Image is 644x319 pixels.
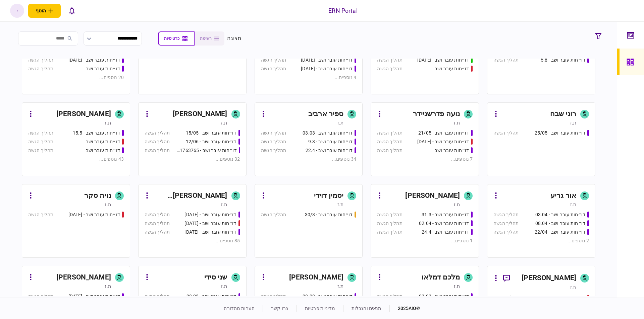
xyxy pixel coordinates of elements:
[522,273,576,284] div: [PERSON_NAME]
[308,138,353,145] div: דו״חות עובר ושב - 9.3
[261,147,286,154] div: תהליך הגשה
[195,31,224,46] button: רשימה
[10,4,24,18] div: י
[261,57,286,64] div: תהליך הגשה
[377,237,473,244] div: 1 נוספים ...
[493,220,519,227] div: תהליך הגשה
[158,31,195,46] button: כרטיסיות
[570,201,576,208] div: ת.ז
[28,293,53,300] div: תהליך הגשה
[413,109,460,119] div: נועה פדרשניידר
[303,293,353,300] div: דו״חות עובר ושב - 03.03
[377,211,402,218] div: תהליך הגשה
[289,272,344,283] div: [PERSON_NAME]
[337,283,343,290] div: ת.ז
[145,237,240,244] div: 85 נוספים ...
[377,293,402,300] div: תהליך הגשה
[352,306,381,311] a: תנאים והגבלות
[145,130,170,137] div: תהליך הגשה
[28,130,53,137] div: תהליך הגשה
[493,130,519,137] div: תהליך הגשה
[22,102,130,176] a: [PERSON_NAME]ת.זדו״חות עובר ושב - 15.5תהליך הגשהדו״חות עובר ושבתהליך הגשהדו״חות עובר ושבתהליך הגש...
[550,190,576,201] div: אור גריע
[303,130,353,137] div: דו״חות עובר ושב - 03.03
[105,283,111,290] div: ת.ז
[221,201,227,208] div: ת.ז
[418,130,469,137] div: דו״חות עובר ושב - 21/05
[164,36,179,41] span: כרטיסיות
[138,184,247,258] a: [PERSON_NAME] [PERSON_NAME]ת.זדו״חות עובר ושב - 19/03/2025תהליך הגשהדו״חות עובר ושב - 19.3.25תהלי...
[454,283,460,290] div: ת.ז
[261,130,286,137] div: תהליך הגשה
[454,201,460,208] div: ת.ז
[224,306,255,311] a: הערות מהדורה
[28,211,53,218] div: תהליך הגשה
[176,147,236,154] div: דו״חות עובר ושב - 511763765 18/06
[28,57,53,64] div: תהליך הגשה
[145,156,240,163] div: 32 נוספים ...
[227,34,241,43] div: תצוגה
[419,293,469,300] div: דו״חות עובר ושב - 03.03
[301,57,353,64] div: דו״חות עובר ושב - 23.7.25
[377,130,402,137] div: תהליך הגשה
[145,229,170,236] div: תהליך הגשה
[377,156,473,163] div: 7 נוספים ...
[377,229,402,236] div: תהליך הגשה
[145,293,170,300] div: תהליך הגשה
[422,211,469,218] div: דו״חות עובר ושב - 31.3
[145,220,170,227] div: תהליך הגשה
[184,211,236,218] div: דו״חות עובר ושב - 19/03/2025
[493,237,589,244] div: 2 נוספים ...
[28,4,61,18] button: פתח תפריט להוספת לקוח
[417,138,469,145] div: דו״חות עובר ושב - 03/06/25
[377,57,402,64] div: תהליך הגשה
[314,190,343,201] div: יסמין דוידי
[337,119,343,126] div: ת.ז
[306,147,353,154] div: דו״חות עובר ושב - 22.4
[261,156,357,163] div: 34 נוספים ...
[271,306,288,311] a: צרו קשר
[377,138,402,145] div: תהליך הגשה
[389,305,420,312] div: © 2025 AIO
[487,102,595,176] a: רוני שבחת.זדו״חות עובר ושב - 25/05תהליך הגשה
[68,293,120,300] div: דו״חות עובר ושב - 26.12.24
[255,184,363,258] a: יסמין דוידית.זדו״חות עובר ושב - 30/3תהליך הגשה
[68,57,120,64] div: דו״חות עובר ושב - 26.06.25
[371,184,479,258] a: [PERSON_NAME]ת.זדו״חות עובר ושב - 31.3תהליך הגשהדו״חות עובר ושב - 02.04תהליך הגשהדו״חות עובר ושב ...
[570,119,576,126] div: ת.ז
[305,211,353,218] div: דו״חות עובר ושב - 30/3
[405,190,460,201] div: [PERSON_NAME]
[328,6,357,15] div: ERN Portal
[152,190,227,201] div: [PERSON_NAME] [PERSON_NAME]
[65,4,79,18] button: פתח רשימת התראות
[86,138,120,145] div: דו״חות עובר ושב
[377,147,402,154] div: תהליך הגשה
[105,201,111,208] div: ת.ז
[261,138,286,145] div: תהליך הגשה
[493,294,519,301] div: תהליך הגשה
[28,156,124,163] div: 43 נוספים ...
[68,211,120,218] div: דו״חות עובר ושב - 19.03.2025
[377,220,402,227] div: תהליך הגשה
[28,65,53,72] div: תהליך הגשה
[435,147,469,154] div: דו״חות עובר ושב
[337,201,343,208] div: ת.ז
[535,220,585,227] div: דו״חות עובר ושב - 08.04
[487,184,595,258] a: אור גריעת.זדו״חות עובר ושב - 03.04תהליך הגשהדו״חות עובר ושב - 08.04תהליך הגשהדו״חות עובר ושב - 22...
[493,229,519,236] div: תהליך הגשה
[22,184,130,258] a: נויה סקרת.זדו״חות עובר ושב - 19.03.2025תהליך הגשה
[535,229,585,236] div: דו״חות עובר ושב - 22/04
[535,130,585,137] div: דו״חות עובר ושב - 25/05
[221,283,227,290] div: ת.ז
[371,102,479,176] a: נועה פדרשניידרת.זדו״חות עובר ושב - 21/05תהליך הגשהדו״חות עובר ושב - 03/06/25תהליך הגשהדו״חות עובר...
[84,190,111,201] div: נויה סקר
[186,293,236,300] div: דו״חות עובר ושב - 03.03
[173,109,227,119] div: [PERSON_NAME]
[56,109,111,119] div: [PERSON_NAME]
[261,211,286,218] div: תהליך הגשה
[422,272,460,283] div: מלכם דמלאו
[422,229,469,236] div: דו״חות עובר ושב - 24.4
[73,130,120,137] div: דו״חות עובר ושב - 15.5
[493,211,519,218] div: תהליך הגשה
[435,65,469,72] div: דו״חות עובר ושב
